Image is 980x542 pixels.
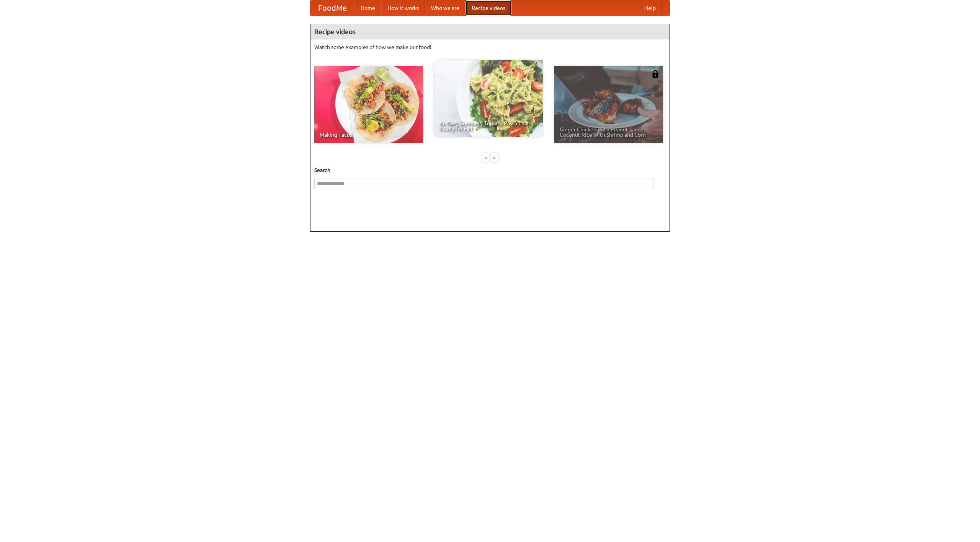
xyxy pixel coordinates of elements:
a: FoodMe [310,0,354,16]
a: Making Tacos [314,66,423,143]
span: Making Tacos [320,132,418,138]
img: 483408.png [652,70,659,78]
span: An Easy, Summery Tomato Pasta That's Ready for Fall [439,121,537,131]
a: Recipe videos [465,0,511,16]
div: « [482,153,489,162]
a: Who we are [425,0,465,16]
a: An Easy, Summery Tomato Pasta That's Ready for Fall [434,60,543,137]
h5: Search [314,166,666,174]
a: Home [354,0,381,16]
h4: Recipe videos [310,24,670,39]
a: Help [638,0,662,16]
p: Watch some examples of how we make our food! [314,43,666,51]
a: How it works [381,0,425,16]
div: » [491,153,498,162]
